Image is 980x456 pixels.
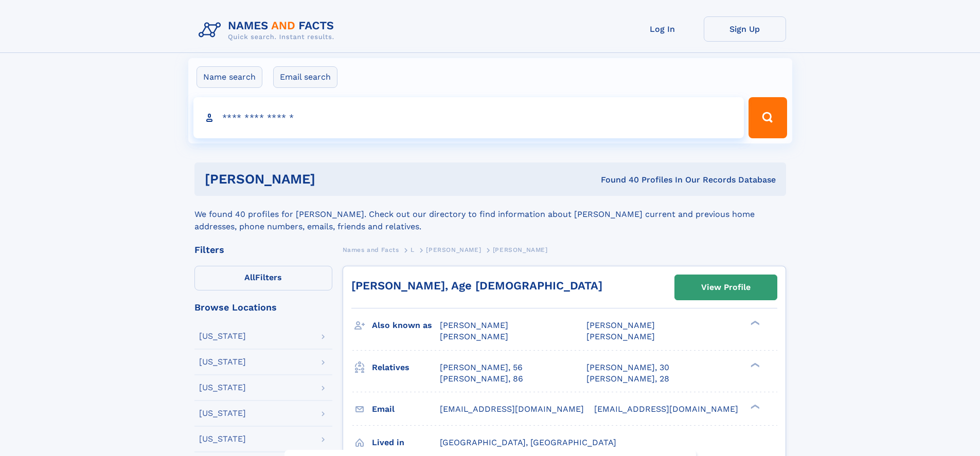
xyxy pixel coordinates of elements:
[372,434,440,451] h3: Lived in
[426,246,481,253] span: [PERSON_NAME]
[194,266,332,290] label: Filters
[194,303,332,312] div: Browse Locations
[440,437,616,447] span: [GEOGRAPHIC_DATA], [GEOGRAPHIC_DATA]
[586,320,655,330] span: [PERSON_NAME]
[440,362,523,373] a: [PERSON_NAME], 56
[372,359,440,376] h3: Relatives
[411,243,415,256] a: L
[411,246,415,253] span: L
[273,66,337,88] label: Email search
[426,243,481,256] a: [PERSON_NAME]
[440,404,584,414] span: [EMAIL_ADDRESS][DOMAIN_NAME]
[704,16,786,42] a: Sign Up
[586,373,669,385] a: [PERSON_NAME], 28
[748,320,760,326] div: ❯
[440,332,508,341] span: [PERSON_NAME]
[197,66,262,88] label: Name search
[199,384,246,392] div: [US_STATE]
[675,275,777,300] a: View Profile
[199,409,246,417] div: [US_STATE]
[199,332,246,340] div: [US_STATE]
[586,332,655,341] span: [PERSON_NAME]
[194,196,786,233] div: We found 40 profiles for [PERSON_NAME]. Check out our directory to find information about [PERSON...
[244,272,255,282] span: All
[194,16,343,44] img: Logo Names and Facts
[372,317,440,334] h3: Also known as
[199,358,246,366] div: [US_STATE]
[199,435,246,443] div: [US_STATE]
[748,403,760,410] div: ❯
[440,373,523,385] a: [PERSON_NAME], 86
[351,279,602,292] a: [PERSON_NAME], Age [DEMOGRAPHIC_DATA]
[621,16,704,42] a: Log In
[701,276,751,299] div: View Profile
[205,173,458,186] h1: [PERSON_NAME]
[372,400,440,418] h3: Email
[193,97,744,138] input: search input
[749,97,787,138] button: Search Button
[748,361,760,368] div: ❯
[194,245,332,254] div: Filters
[594,404,738,414] span: [EMAIL_ADDRESS][DOMAIN_NAME]
[343,243,399,256] a: Names and Facts
[458,174,776,186] div: Found 40 Profiles In Our Records Database
[440,320,508,330] span: [PERSON_NAME]
[493,246,548,253] span: [PERSON_NAME]
[586,362,669,373] a: [PERSON_NAME], 30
